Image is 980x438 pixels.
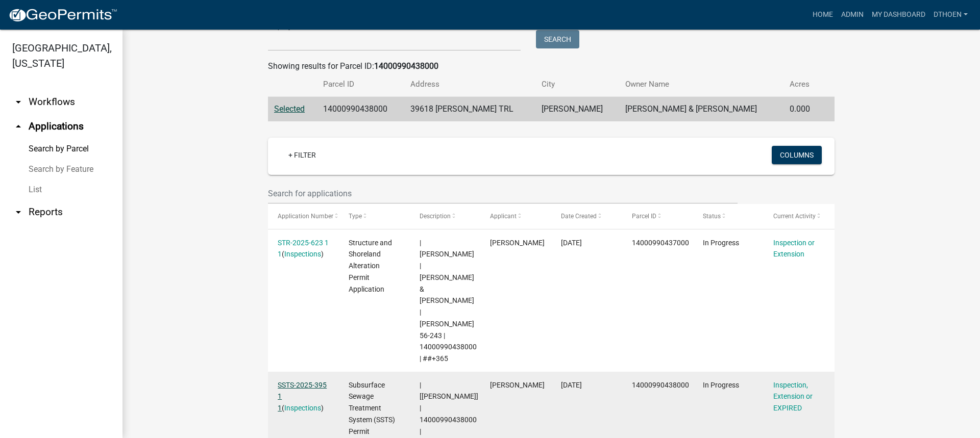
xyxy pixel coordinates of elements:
[280,146,324,164] a: + Filter
[317,72,404,96] th: Parcel ID
[317,97,404,122] td: 14000990438000
[349,239,392,293] span: Structure and Shoreland Alteration Permit Application
[632,213,656,220] span: Parcel ID
[12,206,24,218] i: arrow_drop_down
[535,72,619,96] th: City
[278,213,333,220] span: Application Number
[693,204,764,228] datatable-header-cell: Status
[703,239,739,247] span: In Progress
[284,404,321,412] a: Inspections
[278,237,329,261] div: ( )
[410,204,481,228] datatable-header-cell: Description
[278,381,327,413] a: SSTS-2025-395 1 1
[561,213,597,220] span: Date Created
[619,97,783,122] td: [PERSON_NAME] & [PERSON_NAME]
[772,146,822,164] button: Columns
[12,96,24,108] i: arrow_drop_down
[268,183,738,204] input: Search for applications
[929,5,972,24] a: dthoen
[274,104,305,114] a: Selected
[868,5,929,24] a: My Dashboard
[703,213,721,220] span: Status
[561,381,582,389] span: 09/03/2025
[268,204,339,228] datatable-header-cell: Application Number
[773,381,813,413] a: Inspection, Extension or EXPIRED
[773,239,815,259] a: Inspection or Extension
[490,381,545,389] span: Scott M Ellingson
[420,213,451,220] span: Description
[632,239,689,247] span: 14000990437000
[374,61,438,71] strong: 14000990438000
[404,97,536,122] td: 39618 [PERSON_NAME] TRL
[622,204,693,228] datatable-header-cell: Parcel ID
[12,120,24,133] i: arrow_drop_up
[535,97,619,122] td: [PERSON_NAME]
[783,72,821,96] th: Acres
[783,97,821,122] td: 0.000
[632,381,689,389] span: 14000990438000
[837,5,868,24] a: Admin
[551,204,622,228] datatable-header-cell: Date Created
[619,72,783,96] th: Owner Name
[420,239,477,363] span: | Eric Babolian | MICHAEL FROEMKE & AIMEE VOLK | Marion 56-243 | 14000990438000 | ##+365
[764,204,835,228] datatable-header-cell: Current Activity
[268,60,835,72] div: Showing results for Parcel ID:
[773,213,816,220] span: Current Activity
[278,239,329,259] a: STR-2025-623 1 1
[284,250,321,258] a: Inspections
[404,72,536,96] th: Address
[339,204,410,228] datatable-header-cell: Type
[349,213,362,220] span: Type
[808,5,837,24] a: Home
[278,379,329,414] div: ( )
[536,30,579,48] button: Search
[561,239,582,247] span: 09/08/2025
[490,239,545,247] span: Troy Hemmelgarn
[480,204,551,228] datatable-header-cell: Applicant
[703,381,739,389] span: In Progress
[490,213,517,220] span: Applicant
